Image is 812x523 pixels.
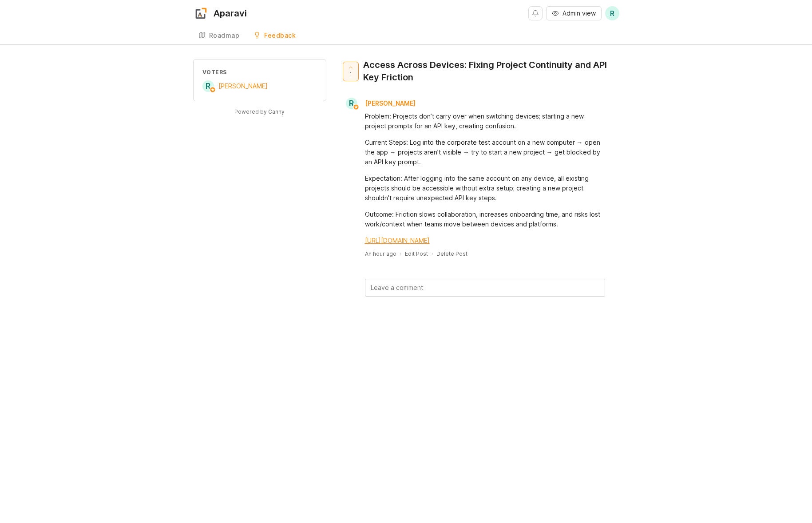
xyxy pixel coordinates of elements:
div: Delete Post [436,250,467,258]
div: Current Steps: Log into the corporate test account on a new computer → open the app → projects ar... [365,138,605,167]
div: · [400,250,401,258]
div: Expectation: After logging into the same account on any device, all existing projects should be a... [365,174,605,203]
a: Powered by Canny [233,107,286,117]
div: R [202,80,214,92]
span: R [610,8,614,19]
div: R [346,98,357,109]
div: · [432,250,433,258]
div: Edit Post [405,250,428,258]
div: Feedback [264,32,296,39]
span: [PERSON_NAME] [218,82,268,90]
img: member badge [353,104,359,111]
div: Aparavi [214,9,247,18]
button: R [605,6,619,20]
button: Notifications [528,6,543,20]
a: Feedback [248,27,301,45]
div: Problem: Projects don’t carry over when switching devices; starting a new project prompts for an ... [365,111,605,131]
div: Roadmap [209,32,240,39]
img: Aparavi logo [193,5,209,21]
button: Admin view [546,6,602,20]
span: Admin view [562,9,596,18]
button: 1 [343,62,359,81]
a: R[PERSON_NAME] [202,80,268,92]
a: [URL][DOMAIN_NAME] [365,237,430,244]
span: [PERSON_NAME] [365,99,416,107]
div: Voters [202,68,317,76]
a: Roadmap [193,27,245,45]
a: R[PERSON_NAME] [341,98,423,109]
div: Access Across Devices: Fixing Project Continuity and API Key Friction [363,59,612,83]
div: Outcome: Friction slows collaboration, increases onboarding time, and risks lost work/context whe... [365,210,605,229]
a: An hour ago [365,250,396,258]
img: member badge [209,87,216,93]
span: 1 [349,71,352,78]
